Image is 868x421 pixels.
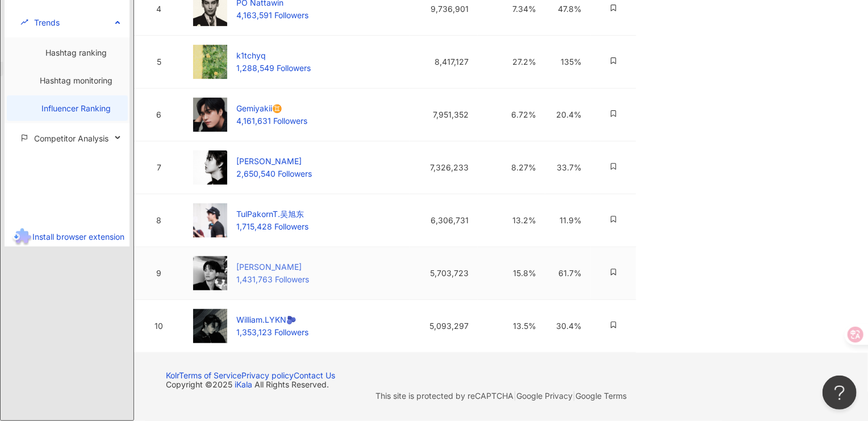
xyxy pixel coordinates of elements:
[143,3,175,15] div: 4
[193,215,308,224] a: KOL AvatarTulPakornT.吴旭东1,715,428 Followers
[487,267,536,280] div: 15.8%
[487,214,536,227] div: 13.2%
[487,3,536,15] div: 7.34%
[236,10,308,20] span: 4,163,591 Followers
[236,169,312,178] span: 2,650,540 Followers
[375,389,627,403] span: This site is protected by reCAPTCHA
[235,380,252,389] a: iKala
[46,48,107,57] a: Hashtag ranking
[236,274,309,284] span: 1,431,763 Followers
[193,320,308,330] a: KOL AvatarWilliam.LYKN🫐1,353,123 Followers
[40,76,113,85] a: Hashtag monitoring
[11,228,33,247] img: chrome extension
[193,45,227,79] img: KOL Avatar
[34,126,108,151] span: Competitor Analysis
[5,228,131,247] a: chrome extensionInstall browser extension
[20,18,28,26] span: rise
[42,103,111,113] a: Influencer Ranking
[236,261,309,273] div: [PERSON_NAME]
[236,49,311,62] div: k1tchyq
[143,56,175,68] div: 5
[193,98,227,132] img: KOL Avatar
[236,63,311,73] span: 1,288,549 Followers
[236,314,308,326] div: William.LYKN🫐
[419,109,469,121] div: 7,951,352
[419,161,469,174] div: 7,326,233
[193,162,312,172] a: KOL Avatar[PERSON_NAME]2,650,540 Followers
[193,203,227,237] img: KOL Avatar
[487,320,536,332] div: 13.5%
[487,56,536,68] div: 27.2%
[236,208,308,220] div: TulPakornT.吴旭东
[193,309,227,343] img: KOL Avatar
[166,370,179,380] a: Kolr
[193,3,308,13] a: KOL AvatarPO Nattawin4,163,591 Followers
[823,376,857,410] iframe: Help Scout Beacon - Open
[33,231,125,241] span: Install browser extension
[487,109,536,121] div: 6.72%
[554,320,582,332] div: 30.4%
[419,3,469,15] div: 9,736,901
[193,268,309,277] a: KOL Avatar[PERSON_NAME]1,431,763 Followers
[193,109,307,119] a: KOL AvatarGemiyakii♊️4,161,631 Followers
[554,267,582,280] div: 61.7%
[143,214,175,227] div: 8
[487,161,536,174] div: 8.27%
[419,214,469,227] div: 6,306,731
[236,222,308,231] span: 1,715,428 Followers
[236,155,312,168] div: [PERSON_NAME]
[294,370,335,380] a: Contact Us
[554,214,582,227] div: 11.9%
[419,267,469,280] div: 5,703,723
[554,3,582,15] div: 47.8%
[573,391,575,401] span: |
[516,391,573,401] a: Google Privacy
[236,116,307,126] span: 4,161,631 Followers
[514,391,516,401] span: |
[143,109,175,121] div: 6
[193,56,311,66] a: KOL Avatark1tchyq1,288,549 Followers
[554,56,582,68] div: 135%
[236,327,308,337] span: 1,353,123 Followers
[179,370,241,380] a: Terms of Service
[575,391,627,401] a: Google Terms
[241,370,294,380] a: Privacy policy
[34,10,60,35] span: Trends
[419,56,469,68] div: 8,417,127
[143,320,175,332] div: 10
[554,109,582,121] div: 20.4%
[236,102,307,115] div: Gemiyakii♊️
[193,151,227,185] img: KOL Avatar
[193,256,227,290] img: KOL Avatar
[419,320,469,332] div: 5,093,297
[166,380,836,389] div: Copyright © 2025 All Rights Reserved.
[554,161,582,174] div: 33.7%
[143,267,175,280] div: 9
[143,161,175,174] div: 7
